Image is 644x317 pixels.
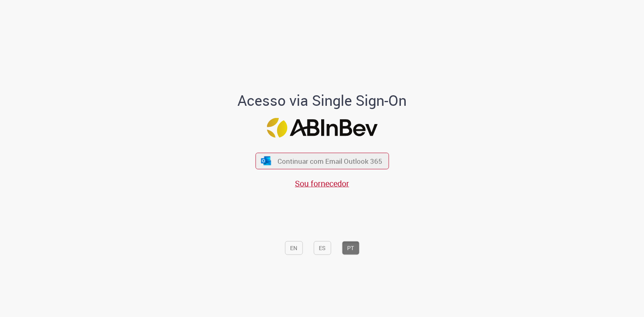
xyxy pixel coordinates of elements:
button: PT [342,241,359,255]
img: Logo ABInBev [267,118,377,138]
h1: Acesso via Single Sign-On [210,92,434,108]
a: Sou fornecedor [295,178,349,189]
span: Continuar com Email Outlook 365 [278,156,382,166]
img: ícone Azure/Microsoft 360 [261,156,272,165]
button: EN [285,241,303,255]
button: ícone Azure/Microsoft 360 Continuar com Email Outlook 365 [255,152,389,169]
button: ES [314,241,331,255]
